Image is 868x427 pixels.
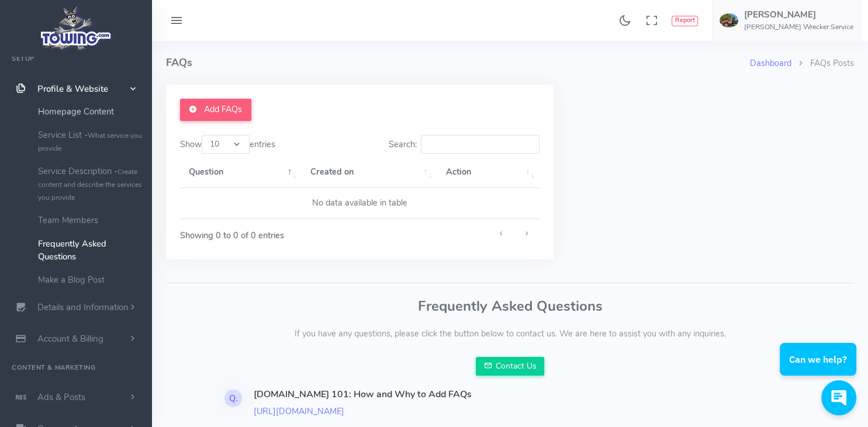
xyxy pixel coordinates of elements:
button: Report [672,16,698,26]
a: Make a Blog Post [29,268,152,291]
h4: FAQs [166,41,750,85]
a: Contact Us [476,357,545,376]
span: Details and Information [37,302,129,314]
div: Showing 0 to 0 of 0 entries [180,223,321,242]
a: Homepage Content [29,100,152,123]
small: Create content and describe the services you provide [38,167,142,202]
li: FAQs Posts [791,57,854,70]
a: [URL][DOMAIN_NAME] [254,405,344,417]
span: Account & Billing [37,333,103,345]
a: Add FAQs [180,99,251,121]
a: Team Members [29,209,152,232]
a: Frequently Asked Questions [29,232,152,268]
h3: Frequently Asked Questions [166,298,854,314]
input: Search: [421,135,540,154]
h4: [DOMAIN_NAME] 101: How and Why to Add FAQs [254,390,503,400]
span: Ads & Posts [37,391,85,403]
a: Service List -What service you provide [29,123,152,159]
th: Created on: activate to sort column ascending [302,157,437,188]
img: user-image [720,13,738,27]
span: Profile & Website [37,83,108,95]
small: What service you provide [38,131,142,153]
label: Show entries [180,135,275,154]
iframe: Conversations [768,311,868,427]
a: Dashboard [750,57,791,69]
h5: [PERSON_NAME] [744,10,853,19]
h6: [PERSON_NAME] Wrecker Service [744,23,853,31]
img: logo [37,4,116,53]
p: If you have any questions, please click the button below to contact us. We are here to assist you... [166,328,854,341]
a: Service Description -Create content and describe the services you provide [29,159,152,209]
label: Search: [389,135,540,154]
th: Action: activate to sort column ascending [437,157,540,188]
select: Showentries [202,135,250,154]
div: Q. [224,390,242,407]
th: Question: activate to sort column descending [180,157,302,188]
td: No data available in table [180,188,540,219]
